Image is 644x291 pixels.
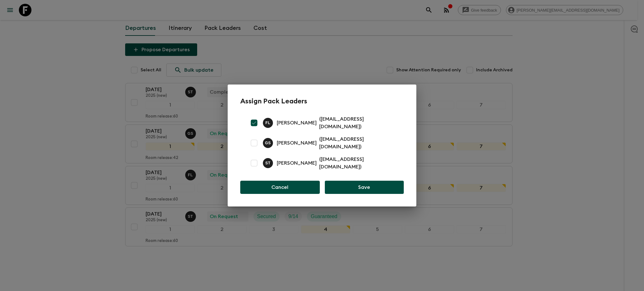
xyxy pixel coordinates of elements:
[325,181,404,194] button: Save
[319,156,396,171] p: ( [EMAIL_ADDRESS][DOMAIN_NAME] )
[240,181,320,194] button: Cancel
[277,119,317,127] p: [PERSON_NAME]
[265,120,270,125] p: F L
[319,135,396,151] p: ( [EMAIL_ADDRESS][DOMAIN_NAME] )
[277,159,317,167] p: [PERSON_NAME]
[319,115,396,130] p: ( [EMAIL_ADDRESS][DOMAIN_NAME] )
[265,161,271,166] p: S T
[277,139,317,147] p: [PERSON_NAME]
[265,140,271,145] p: G S
[240,97,404,105] h2: Assign Pack Leaders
